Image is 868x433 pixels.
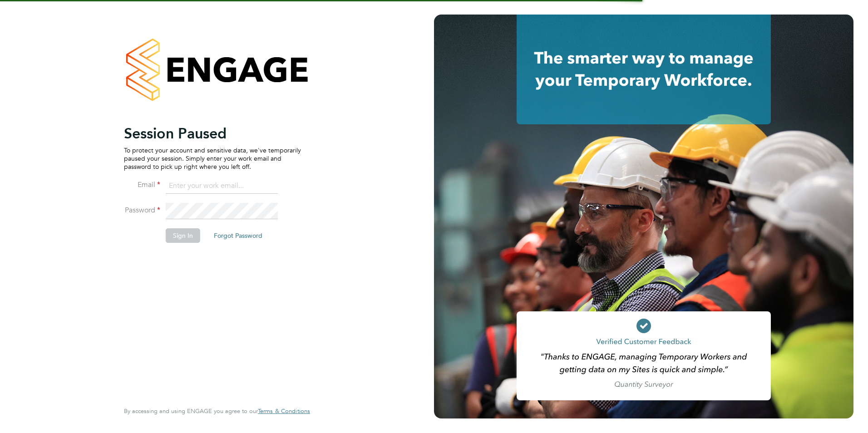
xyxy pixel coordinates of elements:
span: By accessing and using ENGAGE you agree to our [124,407,310,415]
input: Enter your work email... [166,178,278,194]
label: Email [124,180,160,190]
button: Sign In [166,228,200,243]
a: Terms & Conditions [258,408,310,415]
h2: Session Paused [124,124,301,143]
label: Password [124,206,160,215]
button: Forgot Password [207,228,270,243]
p: To protect your account and sensitive data, we've temporarily paused your session. Simply enter y... [124,146,301,171]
